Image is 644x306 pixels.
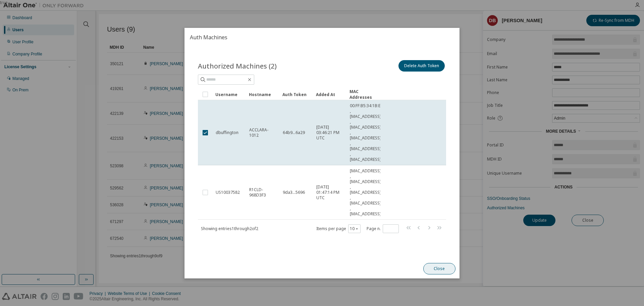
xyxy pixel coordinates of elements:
span: ACCLARA-1012 [249,127,277,138]
span: [MAC_ADDRESS] , [MAC_ADDRESS] , [MAC_ADDRESS] , [MAC_ADDRESS] , [MAC_ADDRESS] [350,168,381,217]
div: Auth Token [282,89,311,100]
span: Authorized Machines (2) [198,61,277,71]
div: MAC Addresses [350,89,378,100]
span: 64b9...6a29 [283,130,305,135]
div: Added At [316,89,344,100]
h2: Auth Machines [184,28,460,47]
button: Delete Auth Token [398,60,445,72]
span: Page n. [367,224,399,233]
span: 00:FF:B5:34:1B:E6 , [MAC_ADDRESS] , [MAC_ADDRESS] , [MAC_ADDRESS] , [MAC_ADDRESS] , [MAC_ADDRESS] [350,103,383,162]
span: [DATE] 01:47:14 PM UTC [316,184,344,201]
span: R1CLD-968D3F3 [249,187,277,198]
span: Showing entries 1 through 2 of 2 [201,225,258,231]
span: US10037582 [216,190,240,195]
span: dbuffington [216,130,238,135]
button: 10 [350,226,359,231]
span: Items per page [316,224,361,233]
div: Username [215,89,244,100]
button: Close [423,263,455,274]
span: [DATE] 03:46:21 PM UTC [316,125,344,141]
span: 9da3...5696 [283,190,305,195]
div: Hostname [249,89,277,100]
